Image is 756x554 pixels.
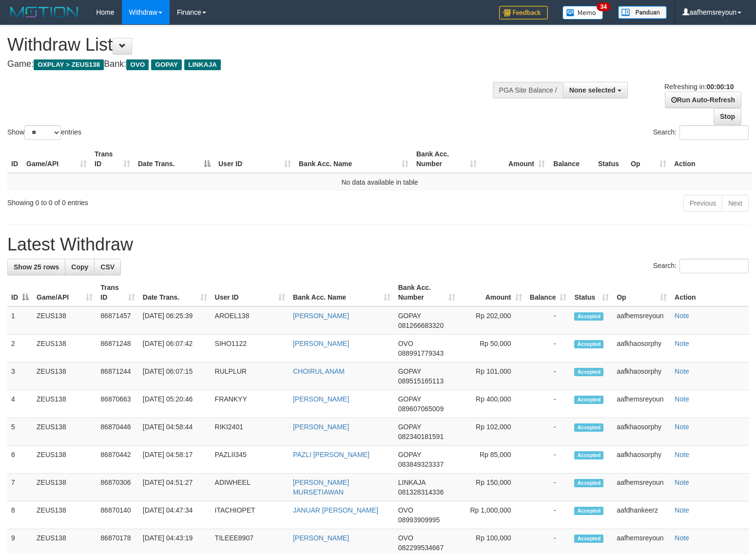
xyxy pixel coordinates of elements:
[97,279,138,306] th: Trans ID: activate to sort column ascending
[675,451,689,458] a: Note
[293,451,369,458] a: PAZLI [PERSON_NAME]
[481,145,549,173] th: Amount: activate to sort column ascending
[459,446,525,474] td: Rp 85,000
[574,507,603,515] span: Accepted
[139,390,211,418] td: [DATE] 05:20:46
[526,474,571,501] td: -
[293,395,349,403] a: [PERSON_NAME]
[675,423,689,431] a: Note
[526,363,571,390] td: -
[33,363,97,390] td: ZEUS138
[675,395,689,403] a: Note
[97,501,138,529] td: 86870140
[493,82,563,98] div: PGA Site Balance /
[570,279,613,306] th: Status: activate to sort column ascending
[293,534,349,542] a: [PERSON_NAME]
[526,335,571,363] td: -
[398,506,413,514] span: OVO
[211,335,289,363] td: SIHO1122
[562,6,603,19] img: Button%20Memo.svg
[97,474,138,501] td: 86870306
[526,446,571,474] td: -
[574,479,603,487] span: Accepted
[563,82,628,98] button: None selected
[211,474,289,501] td: ADIWHEEL
[14,263,59,271] span: Show 25 rows
[613,390,671,418] td: aafhemsreyoun
[459,279,525,306] th: Amount: activate to sort column ascending
[97,363,138,390] td: 86871244
[665,92,741,108] a: Run Auto-Refresh
[293,340,349,347] a: [PERSON_NAME]
[675,367,689,375] a: Note
[211,363,289,390] td: RULPLUR
[526,306,571,335] td: -
[293,312,349,320] a: [PERSON_NAME]
[569,86,616,94] span: None selected
[613,335,671,363] td: aafkhaosorphy
[7,501,33,529] td: 8
[679,125,749,140] input: Search:
[97,306,138,335] td: 86871457
[139,418,211,446] td: [DATE] 04:58:44
[293,423,349,431] a: [PERSON_NAME]
[295,145,412,173] th: Bank Acc. Name: activate to sort column ascending
[679,259,749,273] input: Search:
[613,474,671,501] td: aafhemsreyoun
[33,279,97,306] th: Game/API: activate to sort column ascending
[574,451,603,459] span: Accepted
[398,451,421,458] span: GOPAY
[293,367,345,375] a: CHOIRUL ANAM
[597,2,610,11] span: 34
[459,474,525,501] td: Rp 150,000
[7,335,33,363] td: 2
[664,83,734,91] span: Refreshing in:
[7,59,494,69] h4: Game: Bank:
[574,368,603,376] span: Accepted
[671,279,749,306] th: Action
[7,474,33,501] td: 7
[211,390,289,418] td: FRANKYY
[7,173,752,191] td: No data available in table
[293,478,349,496] a: [PERSON_NAME] MURSETIAWAN
[499,6,548,19] img: Feedback.jpg
[289,279,394,306] th: Bank Acc. Name: activate to sort column ascending
[139,363,211,390] td: [DATE] 06:07:15
[97,418,138,446] td: 86870446
[7,145,22,173] th: ID
[139,279,211,306] th: Date Trans.: activate to sort column ascending
[33,390,97,418] td: ZEUS138
[398,516,440,524] span: Copy 08993909995 to clipboard
[33,306,97,335] td: ZEUS138
[653,125,749,140] label: Search:
[211,306,289,335] td: AROEL138
[613,363,671,390] td: aafkhaosorphy
[675,478,689,486] a: Note
[7,446,33,474] td: 6
[211,279,289,306] th: User ID: activate to sort column ascending
[398,534,413,542] span: OVO
[574,340,603,348] span: Accepted
[7,194,308,208] div: Showing 0 to 0 of 0 entries
[139,335,211,363] td: [DATE] 06:07:42
[211,418,289,446] td: RIKI2401
[574,396,603,404] span: Accepted
[398,488,444,496] span: Copy 081328314336 to clipboard
[526,501,571,529] td: -
[22,145,91,173] th: Game/API: activate to sort column ascending
[459,418,525,446] td: Rp 102,000
[459,363,525,390] td: Rp 101,000
[33,335,97,363] td: ZEUS138
[33,446,97,474] td: ZEUS138
[398,367,421,375] span: GOPAY
[722,195,749,211] a: Next
[139,446,211,474] td: [DATE] 04:58:17
[670,145,752,173] th: Action
[7,5,81,19] img: MOTION_logo.png
[398,377,444,385] span: Copy 089515165113 to clipboard
[184,59,221,70] span: LINKAJA
[459,335,525,363] td: Rp 50,000
[613,279,671,306] th: Op: activate to sort column ascending
[398,340,413,347] span: OVO
[714,108,741,125] a: Stop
